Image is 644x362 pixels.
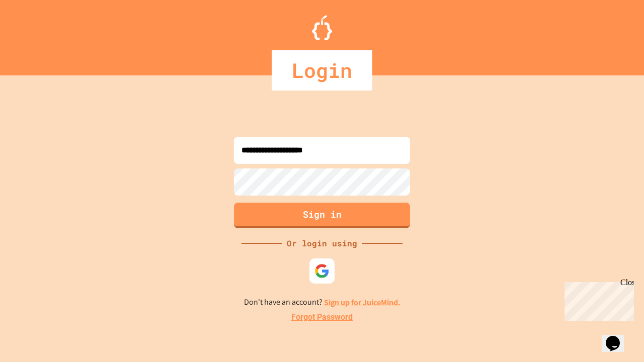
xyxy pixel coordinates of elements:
p: Don't have an account? [244,296,400,309]
button: Sign in [234,203,410,228]
iframe: chat widget [560,278,634,321]
div: Chat with us now!Close [4,4,69,64]
div: Login [272,50,372,90]
img: Logo.svg [312,15,332,40]
a: Forgot Password [291,311,353,323]
a: Sign up for JuiceMind. [324,297,400,308]
div: Or login using [282,237,362,249]
img: google-icon.svg [314,263,330,279]
iframe: chat widget [602,322,634,352]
